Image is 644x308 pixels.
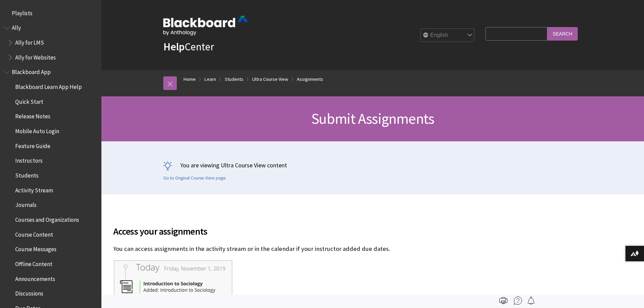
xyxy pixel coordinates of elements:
[225,75,243,84] a: Students
[15,199,37,209] span: Journals
[15,96,43,105] span: Quick Start
[15,125,59,135] span: Mobile Auto Login
[15,111,50,120] span: Release Notes
[113,224,532,238] span: Access your assignments
[205,75,216,84] a: Learn
[113,244,532,253] p: You can access assignments in the activity stream or in the calendar if your instructor added due...
[15,244,56,253] span: Course Messages
[15,140,50,149] span: Feature Guide
[252,75,288,84] a: Ultra Course View
[311,109,434,128] span: Submit Assignments
[12,22,21,31] span: Ally
[547,27,578,40] input: Search
[163,16,248,35] img: Blackboard by Anthology
[163,175,227,181] a: Go to Original Course View page.
[15,52,56,61] span: Ally for Websites
[12,67,51,76] span: Blackboard App
[15,81,82,90] span: Blackboard Learn App Help
[15,37,44,46] span: Ally for LMS
[15,155,43,164] span: Instructors
[163,161,582,169] p: You are viewing Ultra Course View content
[184,75,196,84] a: Home
[163,40,214,53] a: HelpCenter
[12,7,32,17] span: Playlists
[4,7,97,19] nav: Book outline for Playlists
[15,288,43,297] span: Discussions
[15,185,53,194] span: Activity Stream
[297,75,323,84] a: Assignments
[527,297,535,305] img: Follow this page
[15,258,52,267] span: Offline Content
[113,260,234,300] img: New assignment notification displayed in the activity stream of the Student's view.
[15,273,55,282] span: Announcements
[4,22,97,63] nav: Book outline for Anthology Ally Help
[163,40,185,53] strong: Help
[15,170,39,179] span: Students
[421,29,475,42] select: Site Language Selector
[15,229,53,238] span: Course Content
[514,297,522,305] img: More help
[15,214,79,223] span: Courses and Organizations
[499,297,507,305] img: Print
